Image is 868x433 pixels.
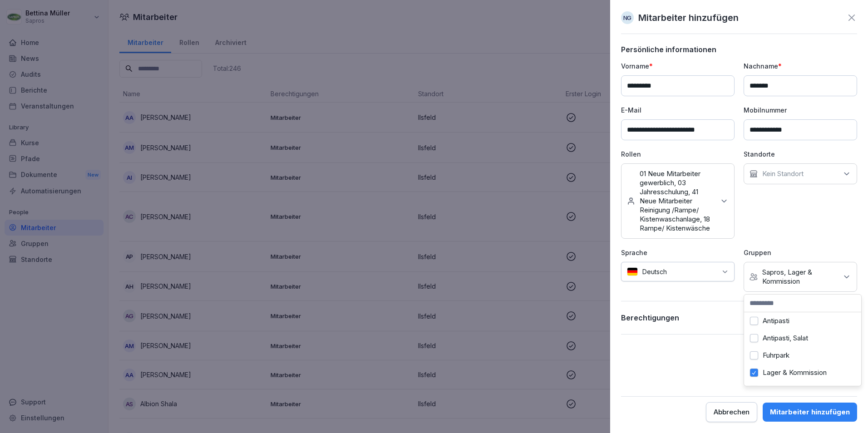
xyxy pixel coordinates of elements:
p: Sapros, Lager & Kommission [762,268,838,286]
img: de.svg [627,267,638,276]
p: Berechtigungen [621,313,679,322]
p: Kein Standort [762,169,804,178]
p: 01 Neue Mitarbeiter gewerblich, 03 Jahresschulung, 41 Neue Mitarbeiter Reinigung /Rampe/ Kistenwa... [640,169,715,233]
p: Sprache [621,248,735,257]
p: Gruppen [744,248,857,257]
p: E-Mail [621,105,735,115]
p: Standorte [744,149,857,159]
div: Deutsch [621,262,735,281]
label: Antipasti [763,317,789,325]
label: Fuhrpark [763,351,789,359]
p: Mitarbeiter hinzufügen [638,11,739,25]
p: Nachname [744,61,857,71]
button: Abbrechen [706,402,757,422]
label: Antipasti, Salat [763,334,808,342]
p: Rollen [621,149,735,159]
button: Mitarbeiter hinzufügen [763,403,857,422]
p: Persönliche informationen [621,45,857,54]
div: NG [621,11,634,24]
div: Mitarbeiter hinzufügen [770,407,850,417]
div: Abbrechen [714,407,750,417]
p: Mobilnummer [744,105,857,115]
p: Vorname [621,61,735,71]
label: Lager & Kommission [763,369,827,377]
